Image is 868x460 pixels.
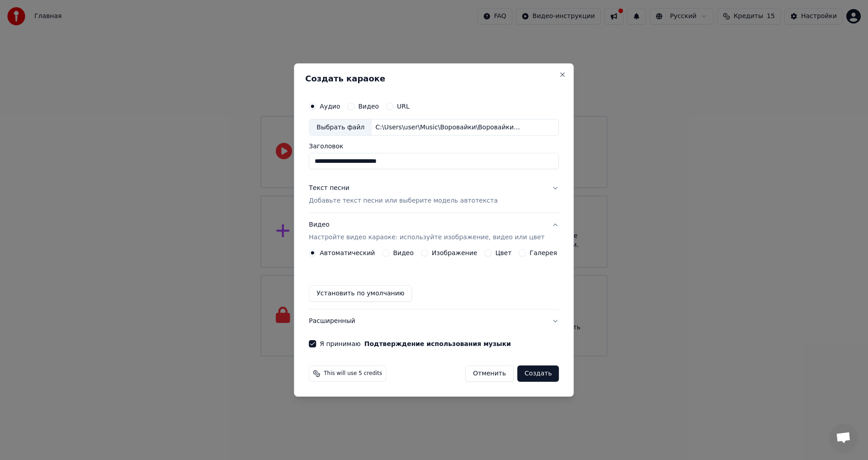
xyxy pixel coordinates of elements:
label: Видео [358,103,379,109]
label: URL [397,103,410,109]
p: Настройте видео караоке: используйте изображение, видео или цвет [309,233,544,242]
button: Текст песниДобавьте текст песни или выберите модель автотекста [309,177,559,213]
label: Видео [393,250,414,256]
span: This will use 5 credits [324,370,382,377]
button: Создать [517,365,559,382]
div: ВидеоНастройте видео караоке: используйте изображение, видео или цвет [309,249,559,309]
p: Добавьте текст песни или выберите модель автотекста [309,197,498,206]
div: C:\Users\user\Music\Воровайки\Воровайки-[PERSON_NAME] и [PERSON_NAME].mp3 [372,123,525,132]
label: Цвет [495,250,512,256]
div: Текст песни [309,184,349,193]
button: Я принимаю [364,341,511,347]
label: Изображение [432,250,477,256]
h2: Создать караоке [305,75,562,83]
button: Расширенный [309,309,559,333]
label: Аудио [320,103,340,109]
div: Видео [309,221,544,242]
button: Установить по умолчанию [309,285,412,302]
div: Выбрать файл [309,119,372,136]
label: Заголовок [309,143,559,150]
button: ВидеоНастройте видео караоке: используйте изображение, видео или цвет [309,213,559,250]
label: Автоматический [320,250,375,256]
label: Я принимаю [320,341,511,347]
label: Галерея [530,250,557,256]
button: Отменить [465,365,514,382]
